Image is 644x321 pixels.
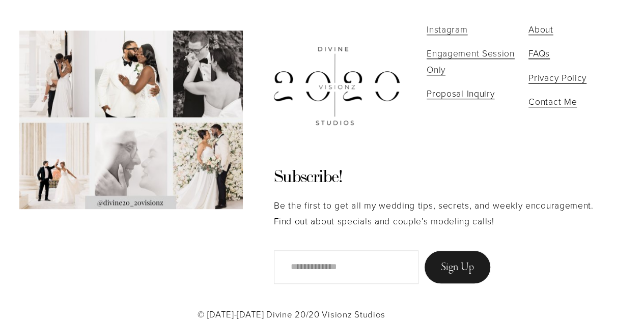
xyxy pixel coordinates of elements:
[198,310,385,319] p: © [DATE]-[DATE] Divine 20/20 Visionz Studios
[528,47,550,59] span: FAQs
[427,85,494,102] a: Proposal Inquiry
[424,250,491,284] button: Sign Up
[528,23,553,35] span: About
[427,47,515,75] span: Engagement Session Only
[274,197,599,229] p: Be the first to get all my wedding tips, secrets, and weekly encouragement. Find out about specia...
[528,71,586,83] span: Privacy Policy
[427,45,523,77] a: Engagement Session Only
[427,23,467,35] span: Instagram
[528,45,550,62] a: FAQs
[528,70,586,86] a: Privacy Policy
[427,21,467,38] a: Instagram
[528,94,577,110] a: Contact Me
[528,21,553,38] a: About
[274,163,599,189] h2: Subscribe!
[441,260,474,274] span: Sign Up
